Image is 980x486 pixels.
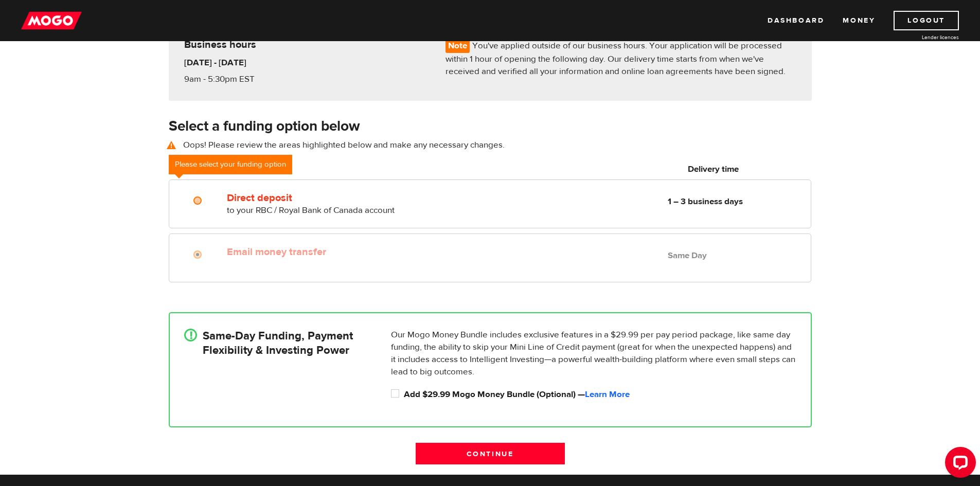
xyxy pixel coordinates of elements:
[169,139,812,151] p: Oops! Please review the areas highlighted below and make any necessary changes.
[227,246,464,258] label: Email money transfer
[184,39,430,51] h5: Business hours
[391,329,796,378] p: Our Mogo Money Bundle includes exclusive features in a $29.99 per pay period package, like same d...
[184,57,299,69] h6: [DATE] - [DATE]
[184,73,299,85] p: 9am - 5:30pm EST
[21,11,82,30] img: mogo_logo-11ee424be714fa7cbb0f0f49df9e16ec.png
[882,33,959,41] a: Lender licences
[768,11,824,30] a: Dashboard
[668,250,707,261] b: Same Day
[446,39,796,78] p: You've applied outside of our business hours. Your application will be processed within 1 hour of...
[585,389,630,400] a: Learn More
[227,192,464,204] label: Direct deposit
[404,388,796,401] label: Add $29.99 Mogo Money Bundle (Optional) —
[184,329,197,341] div: !
[226,163,464,175] h6: Funding options
[169,155,292,174] div: Please select your funding option
[937,443,980,486] iframe: LiveChat chat widget
[843,11,875,30] a: Money
[446,39,470,53] span: Note
[169,118,812,135] h3: Select a funding option below
[203,329,353,357] h4: Same-Day Funding, Payment Flexibility & Investing Power
[668,196,743,207] b: 1 – 3 business days
[227,205,395,216] span: to your RBC / Royal Bank of Canada account
[894,11,959,30] a: Logout
[416,443,565,464] input: Continue
[391,388,404,401] input: Add $29.99 Mogo Money Bundle (Optional) &mdash; <a id="loan_application_mini_bundle_learn_more" h...
[619,163,808,175] h6: Delivery time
